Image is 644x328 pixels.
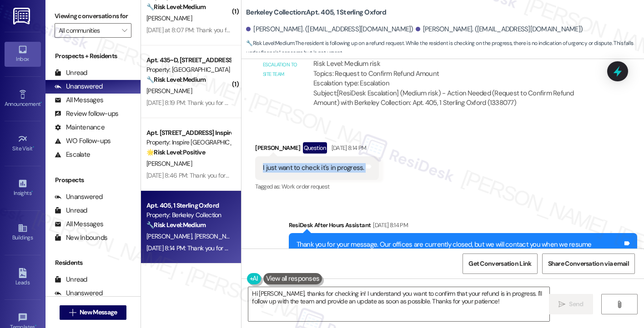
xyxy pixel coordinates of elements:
[468,259,531,268] span: Get Conversation Link
[55,275,87,284] div: Unread
[122,27,127,34] i: 
[195,232,240,240] span: [PERSON_NAME]
[45,175,141,185] div: Prospects
[146,210,231,220] div: Property: Berkeley Collection
[55,82,103,91] div: Unanswered
[313,50,596,89] div: ResiDesk escalation to site team -> Risk Level: Medium risk Topics: Request to Confirm Refund Amo...
[45,258,141,268] div: Residents
[255,180,379,193] div: Tagged as:
[297,240,623,259] div: Thank you for your message. Our offices are currently closed, but we will contact you when we res...
[313,89,596,108] div: Subject: [ResiDesk Escalation] (Medium risk) - Action Needed (Request to Confirm Refund Amount) w...
[146,232,195,240] span: [PERSON_NAME]
[5,220,41,245] a: Buildings
[248,287,549,321] textarea: Hi [PERSON_NAME], thanks for checking in! I understand you want to confirm that your refund is in...
[146,221,206,229] strong: 🔧 Risk Level: Medium
[146,14,192,22] span: [PERSON_NAME]
[463,253,537,274] button: Get Conversation Link
[55,233,107,243] div: New Inbounds
[371,220,408,230] div: [DATE] 8:14 PM
[40,99,42,106] span: •
[80,308,117,317] span: New Message
[246,39,644,58] span: : The resident is following up on a refund request. While the resident is checking on the progres...
[246,25,413,34] div: [PERSON_NAME]. ([EMAIL_ADDRESS][DOMAIN_NAME])
[55,95,103,105] div: All Messages
[146,138,231,147] div: Property: Inspire [GEOGRAPHIC_DATA]
[548,259,629,268] span: Share Conversation via email
[55,288,103,298] div: Unanswered
[55,9,131,23] label: Viewing conversations for
[246,8,386,17] b: Berkeley Collection: Apt. 405, 1 Sterling Oxford
[146,201,231,210] div: Apt. 405, 1 Sterling Oxford
[55,68,87,78] div: Unread
[5,42,41,66] a: Inbox
[146,75,206,84] strong: 🔧 Risk Level: Medium
[329,143,367,153] div: [DATE] 8:14 PM
[146,65,231,75] div: Property: [GEOGRAPHIC_DATA]
[255,142,379,157] div: [PERSON_NAME]
[33,144,34,150] span: •
[263,163,364,173] div: I just want to check it's in progress.
[146,148,205,156] strong: 🌟 Risk Level: Positive
[69,309,76,316] i: 
[55,136,111,146] div: WO Follow-ups
[542,253,635,274] button: Share Conversation via email
[13,8,32,25] img: ResiDesk Logo
[45,51,141,61] div: Prospects + Residents
[5,176,41,200] a: Insights •
[5,265,41,290] a: Leads
[55,123,105,132] div: Maintenance
[146,128,231,138] div: Apt. [STREET_ADDRESS] Inspire Homes [GEOGRAPHIC_DATA]
[55,219,103,229] div: All Messages
[59,23,117,38] input: All communities
[549,294,593,314] button: Send
[569,299,583,309] span: Send
[616,301,623,308] i: 
[55,150,90,159] div: Escalate
[146,87,192,95] span: [PERSON_NAME]
[416,25,583,34] div: [PERSON_NAME]. ([EMAIL_ADDRESS][DOMAIN_NAME])
[5,131,41,156] a: Site Visit •
[303,142,327,154] div: Question
[146,55,231,65] div: Apt. 435~D, [STREET_ADDRESS]
[282,183,329,190] span: Work order request
[55,206,87,215] div: Unread
[31,189,33,195] span: •
[263,50,298,79] div: Email escalation to site team
[558,301,565,308] i: 
[146,3,206,11] strong: 🔧 Risk Level: Medium
[55,109,118,119] div: Review follow-ups
[289,220,637,233] div: ResiDesk After Hours Assistant
[60,305,127,320] button: New Message
[55,192,103,202] div: Unanswered
[246,40,294,47] strong: 🔧 Risk Level: Medium
[146,159,192,168] span: [PERSON_NAME]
